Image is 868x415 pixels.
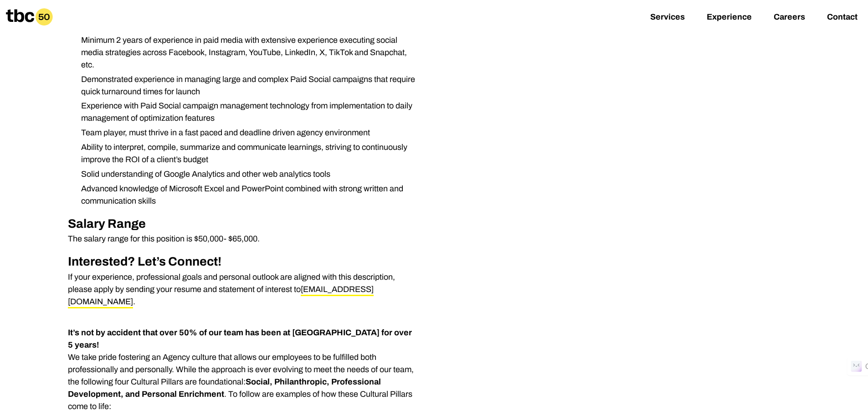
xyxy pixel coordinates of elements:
p: We take pride fostering an Agency culture that allows our employees to be fulfilled both professi... [68,327,418,413]
h2: Salary Range [68,215,418,233]
li: Team player, must thrive in a fast paced and deadline driven agency environment [74,127,418,139]
a: Contact [827,12,858,23]
h2: Interested? Let’s Connect! [68,252,418,271]
p: The salary range for this position is $50,000- $65,000. [68,233,418,245]
a: Careers [774,12,805,23]
a: Services [650,12,685,23]
a: Experience [707,12,752,23]
li: Ability to interpret, compile, summarize and communicate learnings, striving to continuously impr... [74,141,418,166]
li: Solid understanding of Google Analytics and other web analytics tools [74,168,418,180]
li: Experience with Paid Social campaign management technology from implementation to daily managemen... [74,100,418,124]
strong: Social, Philanthropic, Professional Development, and Personal Enrichment [68,377,381,399]
li: Advanced knowledge of Microsoft Excel and PowerPoint combined with strong written and communicati... [74,183,418,207]
strong: It’s not by accident that over 50% of our team has been at [GEOGRAPHIC_DATA] for over 5 years! [68,328,412,349]
li: Minimum 2 years of experience in paid media with extensive experience executing social media stra... [74,34,418,71]
p: If your experience, professional goals and personal outlook are aligned with this description, pl... [68,271,418,308]
li: Demonstrated experience in managing large and complex Paid Social campaigns that require quick tu... [74,73,418,98]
